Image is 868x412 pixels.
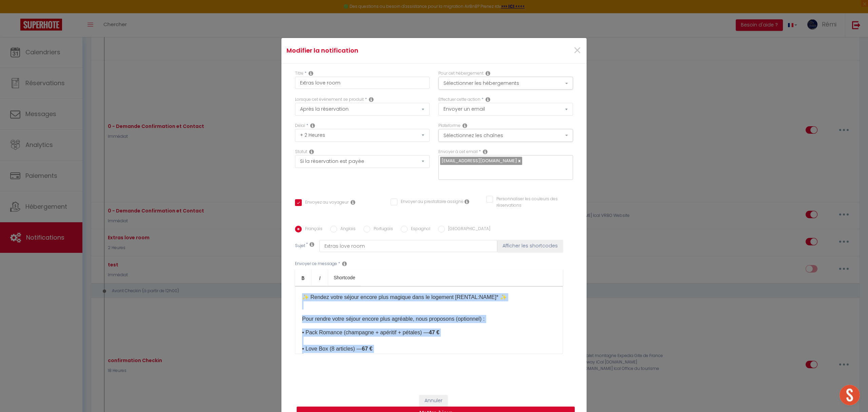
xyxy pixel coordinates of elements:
[295,96,364,103] label: Lorsque cet événement se produit
[362,346,372,352] strong: 67 €
[840,385,860,405] div: Ouvrir le chat
[438,149,478,155] label: Envoyer à cet email
[328,269,361,286] a: Shortcode
[438,123,460,129] label: Plateforme
[573,40,581,61] span: ×
[302,315,556,323] p: Pour rendre votre séjour encore plus agréable, nous proposons (optionnel) :
[302,293,556,310] p: ✨ Rendez votre séjour encore plus magique dans le logement [RENTAL:NAME]​* ✨
[337,226,356,233] label: Anglais
[445,226,490,233] label: [GEOGRAPHIC_DATA]
[295,149,307,155] label: Statut
[310,123,315,128] i: Action Time
[351,200,355,205] i: Envoyer au voyageur
[295,243,305,250] label: Sujet
[497,240,563,252] button: Afficher les shortcodes
[429,330,439,335] strong: 47 €
[295,269,312,286] a: Bold
[302,329,556,402] p: • Pack Romance (champagne + apéritif + pétales) — • Love Box (8 articles) — • Arrivée anticipée 1...
[486,97,490,102] i: Action Type
[441,157,517,164] span: [EMAIL_ADDRESS][DOMAIN_NAME]
[438,70,484,77] label: Pour cet hébergement
[573,43,581,58] button: Close
[438,129,573,142] button: Sélectionnez les chaînes
[295,70,303,77] label: Titre
[438,96,480,103] label: Effectuer cette action
[486,71,490,76] i: This Rental
[342,261,347,266] i: Message
[295,261,337,267] label: Envoyer ce message
[295,123,305,129] label: Délai
[310,242,314,247] i: Subject
[370,226,393,233] label: Portugais
[309,71,313,76] i: Title
[309,149,314,154] i: Booking status
[312,269,328,286] a: Italic
[465,199,469,204] i: Envoyer au prestataire si il est assigné
[408,226,430,233] label: Espagnol
[302,226,322,233] label: Français
[438,77,573,90] button: Sélectionner les hébergements
[419,395,448,407] button: Annuler
[287,46,480,55] h4: Modifier la notification
[369,97,374,102] i: Event Occur
[295,286,563,354] div: ​
[483,149,488,154] i: Recipient
[462,123,467,128] i: Action Channel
